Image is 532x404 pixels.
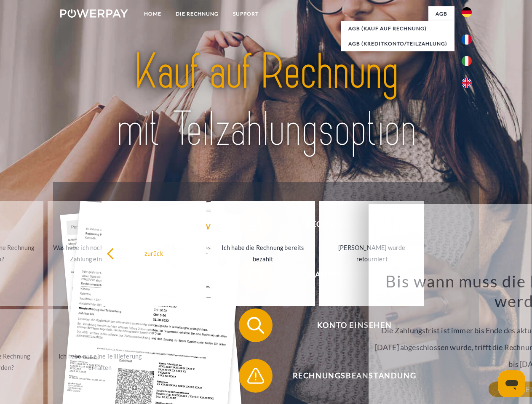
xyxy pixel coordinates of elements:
img: title-powerpay_de.svg [80,40,452,161]
button: Konto einsehen [239,308,458,342]
div: Ich habe nur eine Teillieferung erhalten [53,351,147,373]
img: logo-powerpay-white.svg [60,9,128,18]
span: Rechnungsbeanstandung [251,359,457,393]
div: [PERSON_NAME] wurde retourniert [324,242,419,265]
a: Home [137,6,168,21]
button: Rechnungsbeanstandung [239,359,458,393]
div: Ich habe die Rechnung bereits bezahlt [216,242,310,265]
a: DIE RECHNUNG [168,6,226,21]
img: qb_warning.svg [245,365,266,386]
a: Was habe ich noch offen, ist meine Zahlung eingegangen? [48,201,152,306]
img: qb_search.svg [245,315,266,336]
img: fr [462,35,472,45]
iframe: Schaltfläche zum Öffnen des Messaging-Fensters [498,370,525,397]
a: SUPPORT [226,6,266,21]
img: it [462,56,472,66]
img: de [462,7,472,17]
div: zurück [107,247,201,259]
a: agb [428,6,454,21]
a: AGB (Kauf auf Rechnung) [341,21,454,36]
img: en [462,78,472,88]
span: Konto einsehen [251,308,457,342]
a: AGB (Kreditkonto/Teilzahlung) [341,36,454,51]
div: Was habe ich noch offen, ist meine Zahlung eingegangen? [53,242,147,265]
